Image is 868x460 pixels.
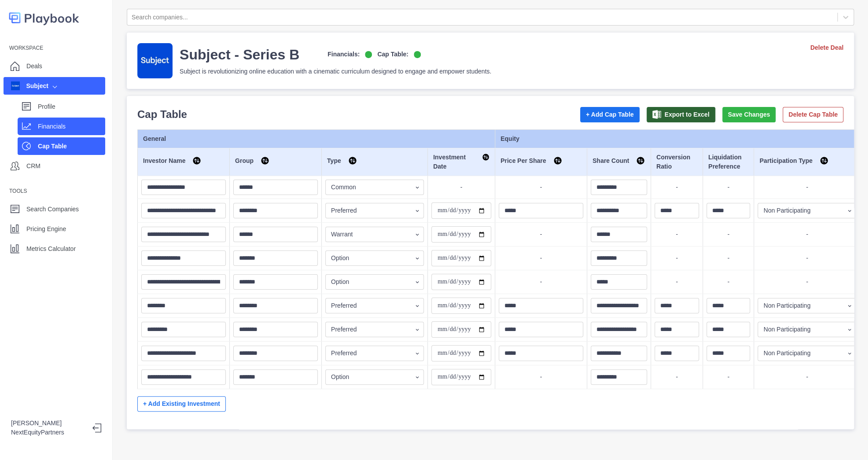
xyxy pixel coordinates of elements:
p: - [655,277,699,287]
h3: Subject - Series B [180,46,299,63]
p: Deals [26,62,42,71]
p: Metrics Calculator [26,244,76,254]
img: on-logo [414,51,421,58]
p: - [706,183,750,192]
p: - [758,277,856,287]
p: [PERSON_NAME] [11,419,85,428]
p: Subject is revolutionizing online education with a cinematic curriculum designed to engage and em... [180,67,491,76]
img: logo-colored [9,9,79,27]
img: company-logo [137,43,173,78]
img: Sort [636,156,645,165]
img: on-logo [365,51,372,58]
p: - [499,254,583,263]
p: - [499,183,583,192]
img: Sort [482,153,489,162]
img: Sort [261,156,269,165]
img: Sort [553,156,562,165]
div: Liquidation Preference [708,153,748,171]
p: Search Companies [26,205,79,214]
div: Type [327,156,422,168]
div: Investor Name [143,156,224,168]
p: NextEquityPartners [11,428,85,437]
p: - [758,230,856,239]
div: Price Per Share [500,156,581,168]
p: Pricing Engine [26,224,66,234]
p: Cap Table [137,107,187,122]
p: - [706,372,750,382]
p: CRM [26,162,40,171]
div: Subject [11,81,48,91]
div: General [143,134,489,144]
p: - [758,372,856,382]
button: + Add Cap Table [580,107,640,122]
p: - [499,277,583,287]
p: - [758,254,856,263]
p: - [706,254,750,263]
p: - [655,230,699,239]
p: - [655,183,699,192]
div: Group [235,156,316,168]
div: Conversion Ratio [656,153,697,171]
p: - [758,183,856,192]
div: Investment Date [433,153,489,171]
p: - [706,230,750,239]
p: - [499,372,583,382]
img: Sort [348,156,357,165]
img: Sort [820,156,828,165]
div: Participation Type [759,156,854,168]
p: Cap Table: [377,50,408,59]
p: - [431,183,491,192]
p: - [499,230,583,239]
div: Share Count [592,156,645,168]
button: Export to Excel [647,107,715,122]
p: Financials: [327,50,360,59]
p: - [655,372,699,382]
img: Sort [192,156,201,165]
button: + Add Existing Investment [137,396,226,412]
p: Financials [38,122,105,131]
p: Profile [38,102,105,111]
p: - [655,254,699,263]
button: Delete Cap Table [783,107,843,122]
img: company image [11,81,20,90]
a: Delete Deal [810,43,843,52]
button: Save Changes [722,107,776,122]
p: Cap Table [38,142,105,151]
p: - [706,277,750,287]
